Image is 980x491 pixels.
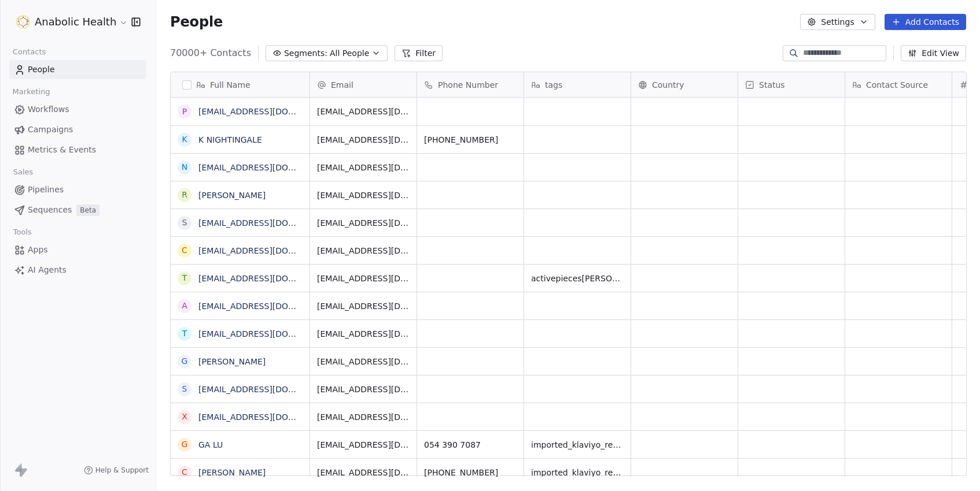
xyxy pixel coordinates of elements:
[424,134,517,146] span: [PHONE_NUMBER]
[800,14,875,30] button: Settings
[738,72,845,97] div: Status
[631,72,738,97] div: Country
[9,180,146,199] a: Pipelines
[317,106,410,117] span: [EMAIL_ADDRESS][DOMAIN_NAME]
[14,12,123,32] button: Anabolic Health
[182,189,187,201] div: R
[198,163,340,172] a: [EMAIL_ADDRESS][DOMAIN_NAME]
[317,384,410,395] span: [EMAIL_ADDRESS][DOMAIN_NAME]
[28,264,67,276] span: AI Agents
[182,217,187,229] div: s
[198,302,340,311] a: [EMAIL_ADDRESS][DOMAIN_NAME]
[28,124,73,136] span: Campaigns
[9,240,146,259] a: Apps
[317,162,410,173] span: [EMAIL_ADDRESS][DOMAIN_NAME]
[9,100,146,119] a: Workflows
[424,439,517,451] span: 054 390 7087
[182,272,187,284] div: t
[531,467,624,478] span: imported_klaviyo_reengage
[28,64,55,76] span: People
[182,133,187,146] div: K
[171,98,310,477] div: grid
[331,79,353,91] span: Email
[182,161,187,173] div: n
[310,72,417,97] div: Email
[317,245,410,256] span: [EMAIL_ADDRESS][DOMAIN_NAME]
[9,200,146,220] a: SequencesBeta
[182,300,187,312] div: a
[198,329,340,339] a: [EMAIL_ADDRESS][DOMAIN_NAME]
[198,107,340,116] a: [EMAIL_ADDRESS][DOMAIN_NAME]
[182,328,187,340] div: t
[182,106,187,118] div: p
[8,43,51,61] span: Contacts
[182,383,187,395] div: s
[652,79,684,91] span: Country
[198,135,262,144] a: K NIGHTINGALE
[198,440,223,449] a: GA LU
[8,83,55,101] span: Marketing
[182,244,187,256] div: c
[198,191,266,200] a: [PERSON_NAME]
[9,140,146,159] a: Metrics & Events
[317,356,410,367] span: [EMAIL_ADDRESS][DOMAIN_NAME]
[28,144,96,156] span: Metrics & Events
[95,466,149,475] span: Help & Support
[317,273,410,284] span: [EMAIL_ADDRESS][DOMAIN_NAME]
[182,355,188,367] div: G
[317,217,410,229] span: [EMAIL_ADDRESS][DOMAIN_NAME]
[317,411,410,423] span: [EMAIL_ADDRESS][DOMAIN_NAME]
[182,438,188,451] div: G
[417,72,524,97] div: Phone Number
[170,13,223,31] span: People
[438,79,498,91] span: Phone Number
[330,47,369,59] span: All People
[759,79,785,91] span: Status
[9,261,146,280] a: AI Agents
[182,466,187,478] div: C
[317,189,410,201] span: [EMAIL_ADDRESS][DOMAIN_NAME]
[531,439,624,451] span: imported_klaviyo_reengage
[28,184,64,196] span: Pipelines
[9,60,146,79] a: People
[16,15,30,29] img: Anabolic-Health-Icon-192.png
[76,204,100,216] span: Beta
[198,246,340,255] a: [EMAIL_ADDRESS][DOMAIN_NAME]
[8,163,38,181] span: Sales
[424,467,517,478] span: [PHONE_NUMBER]
[545,79,562,91] span: tags
[317,328,410,340] span: [EMAIL_ADDRESS][DOMAIN_NAME]
[170,46,251,60] span: 70000+ Contacts
[28,103,69,116] span: Workflows
[198,357,266,366] a: [PERSON_NAME]
[866,79,928,91] span: Contact Source
[210,79,250,91] span: Full Name
[198,412,340,422] a: [EMAIL_ADDRESS][DOMAIN_NAME]
[28,244,48,256] span: Apps
[171,72,310,97] div: Full Name
[395,45,443,61] button: Filter
[28,204,72,216] span: Sequences
[531,273,624,284] span: activepieces [PERSON_NAME][URL] spin_the_wheel webhook
[9,120,146,139] a: Campaigns
[198,468,266,477] a: [PERSON_NAME]
[845,72,952,97] div: Contact Source
[901,45,966,61] button: Edit View
[8,224,36,241] span: Tools
[885,14,966,30] button: Add Contacts
[182,411,187,423] div: x
[35,14,116,29] span: Anabolic Health
[317,134,410,146] span: [EMAIL_ADDRESS][DOMAIN_NAME]
[317,467,410,478] span: [EMAIL_ADDRESS][DOMAIN_NAME]
[198,385,340,394] a: [EMAIL_ADDRESS][DOMAIN_NAME]
[317,439,410,451] span: [EMAIL_ADDRESS][DOMAIN_NAME]
[524,72,631,97] div: tags
[198,274,340,283] a: [EMAIL_ADDRESS][DOMAIN_NAME]
[284,47,327,59] span: Segments:
[198,218,340,228] a: [EMAIL_ADDRESS][DOMAIN_NAME]
[84,466,149,475] a: Help & Support
[317,300,410,312] span: [EMAIL_ADDRESS][DOMAIN_NAME]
